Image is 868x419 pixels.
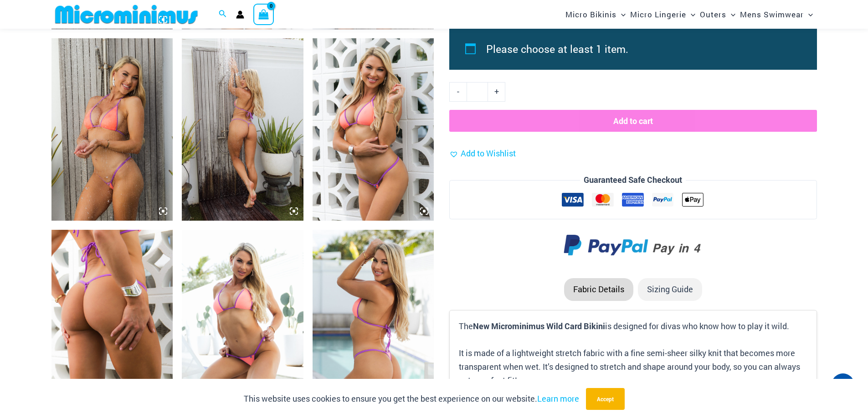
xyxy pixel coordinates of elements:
[565,3,616,26] span: Micro Bikinis
[738,3,815,26] a: Mens SwimwearMenu ToggleMenu Toggle
[638,278,702,301] li: Sizing Guide
[488,82,505,101] a: +
[473,321,605,331] b: New Microminimus Wild Card Bikini
[449,110,817,132] button: Add to cart
[698,3,738,26] a: OutersMenu ToggleMenu Toggle
[580,173,686,187] legend: Guaranteed Safe Checkout
[616,3,626,26] span: Menu Toggle
[562,1,817,27] nav: Site Navigation
[449,147,516,160] a: Add to Wishlist
[804,3,813,26] span: Menu Toggle
[219,9,227,21] a: Search icon link
[51,38,173,221] img: Wild Card Neon Bliss 312 Top 457 Micro 06
[740,3,804,26] span: Mens Swimwear
[253,4,274,25] a: View Shopping Cart, empty
[726,3,735,26] span: Menu Toggle
[236,10,244,19] a: Account icon link
[182,38,303,221] img: Wild Card Neon Bliss 312 Top 457 Micro 07
[586,388,625,410] button: Accept
[467,82,488,101] input: Product quantity
[630,3,686,26] span: Micro Lingerie
[486,38,796,59] li: Please choose at least 1 item.
[537,393,579,404] a: Learn more
[182,230,303,412] img: Wild Card Neon Bliss 312 Top 449 Thong 06
[628,3,698,26] a: Micro LingerieMenu ToggleMenu Toggle
[563,3,628,26] a: Micro BikinisMenu ToggleMenu Toggle
[686,3,695,26] span: Menu Toggle
[51,4,201,25] img: MM SHOP LOGO FLAT
[459,320,807,388] p: The is designed for divas who know how to play it wild. It is made of a lightweight stretch fabri...
[244,392,579,406] p: This website uses cookies to ensure you get the best experience on our website.
[313,38,434,221] img: Wild Card Neon Bliss 312 Top 457 Micro 01
[449,82,467,101] a: -
[51,230,173,412] img: Wild Card Neon Bliss 312 Top 457 Micro 05
[461,148,516,159] span: Add to Wishlist
[564,278,633,301] li: Fabric Details
[700,3,726,26] span: Outers
[313,230,434,412] img: Wild Card Neon Bliss 312 Top 449 Thong 02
